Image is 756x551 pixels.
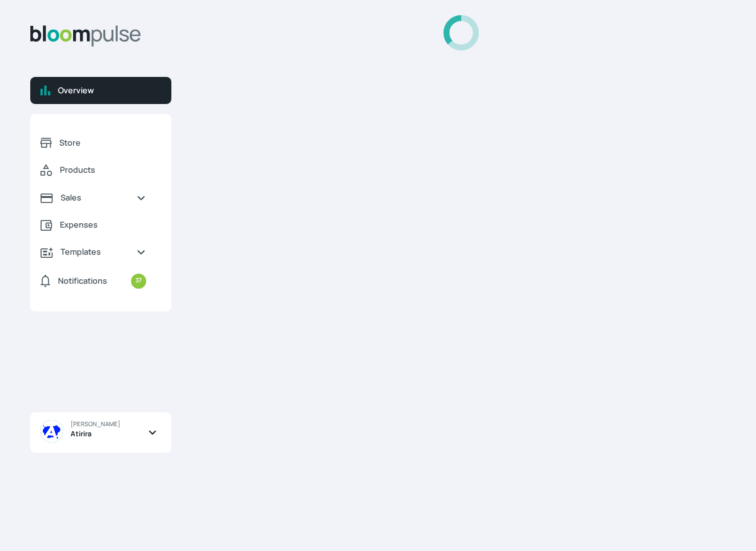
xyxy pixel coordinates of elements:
[59,137,146,149] span: Store
[30,15,171,536] aside: Sidebar
[58,84,161,96] span: Overview
[30,266,156,296] a: Notifications37
[30,77,171,104] a: Overview
[60,219,146,231] span: Expenses
[58,275,107,287] span: Notifications
[30,211,156,238] a: Expenses
[60,164,146,176] span: Products
[60,192,126,204] span: Sales
[30,156,156,184] a: Products
[30,238,156,265] a: Templates
[131,274,146,289] small: 37
[71,420,120,429] span: [PERSON_NAME]
[30,129,156,156] a: Store
[60,246,126,258] span: Templates
[30,184,156,211] a: Sales
[71,429,91,439] span: Atirira
[30,25,141,47] img: Bloom Logo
